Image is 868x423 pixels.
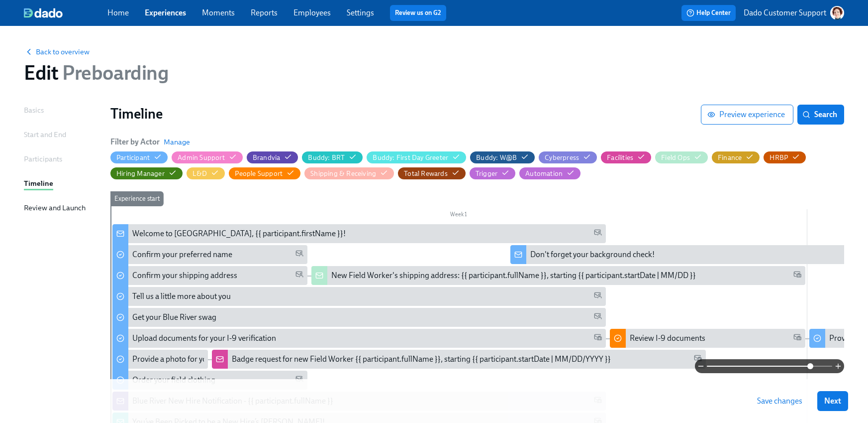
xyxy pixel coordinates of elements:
[470,151,535,163] button: Buddy: W@B
[601,151,651,163] button: Facilities
[302,151,363,163] button: Buddy: BRT
[112,287,606,306] div: Tell us a little more about you
[594,333,602,344] span: Work Email
[793,270,801,282] span: Work Email
[750,391,809,411] button: Save changes
[110,137,160,147] h6: Filter by Actor
[367,151,466,163] button: Buddy: First Day Greeter
[594,312,602,323] span: Personal Email
[132,333,276,344] div: Upload documents for your I-9 verification
[830,6,844,20] img: AATXAJw-nxTkv1ws5kLOi-TQIsf862R-bs_0p3UQSuGH=s96-c
[58,61,168,85] span: Preboarding
[395,8,441,18] a: Review us on G2
[331,270,696,281] div: New Field Worker's shipping address: {{ participant.fullName }}, starting {{ participant.startDat...
[110,167,183,179] button: Hiring Manager
[112,266,307,285] div: Confirm your shipping address
[295,375,303,386] span: Personal Email
[607,153,633,162] div: Hide Facilities
[525,169,563,178] div: Automation
[212,350,705,369] div: Badge request for new Field Worker {{ participant.fullName }}, starting {{ participant.startDate ...
[686,8,731,18] span: Help Center
[824,396,841,406] span: Next
[132,354,253,365] div: Provide a photo for your BRT badge
[310,169,376,178] div: Shipping & Receiving
[308,153,345,162] div: Buddy: BRT
[293,8,331,17] a: Employees
[145,8,186,17] a: Experiences
[116,169,165,178] div: Hiring Manager
[476,153,517,162] div: Hide Buddy: W@B
[390,5,446,21] button: Review us on G2
[24,61,169,85] h1: Edit
[232,354,611,365] div: Badge request for new Field Worker {{ participant.fullName }}, starting {{ participant.startDate ...
[398,167,466,179] button: Total Rewards
[793,333,801,344] span: Work Email
[110,151,168,163] button: Participant
[295,270,303,282] span: Personal Email
[304,167,394,179] button: Shipping & Receiving
[661,153,690,162] div: Field Ops
[404,169,448,178] div: Hide Total Rewards
[112,308,606,327] div: Get your Blue River swag
[193,169,207,178] div: Hide L&D
[530,249,655,260] div: Don't forget your background check!
[744,6,844,20] button: Dado Customer Support
[132,375,215,386] div: Order your field clothing
[251,8,278,17] a: Reports
[681,5,736,21] button: Help Center
[24,47,90,57] button: Back to overview
[112,224,606,243] div: Welcome to [GEOGRAPHIC_DATA], {{ participant.firstName }}!
[770,153,788,162] div: HRBP
[744,7,826,18] p: Dado Customer Support
[311,266,805,285] div: New Field Worker's shipping address: {{ participant.fullName }}, starting {{ participant.startDat...
[24,129,66,140] div: Start and End
[757,396,802,406] span: Save changes
[373,153,448,162] div: Buddy: First Day Greeter
[797,105,844,125] button: Search
[545,153,579,162] div: Hide Cyberpress
[701,105,793,125] button: Preview experience
[476,169,497,178] div: Hide Trigger
[132,312,216,323] div: Get your Blue River swag
[229,167,300,179] button: People Support
[817,391,848,411] button: Next
[132,228,346,239] div: Welcome to [GEOGRAPHIC_DATA], {{ participant.firstName }}!
[164,137,190,147] button: Manage
[132,249,232,260] div: Confirm your preferred name
[247,151,298,163] button: Brandvia
[295,249,303,261] span: Personal Email
[24,8,63,18] img: dado
[804,110,837,120] span: Search
[594,291,602,302] span: Personal Email
[112,350,208,369] div: Provide a photo for your BRT badge
[110,209,807,222] div: Week 1
[187,167,225,179] button: L&D
[764,151,806,163] button: HRBP
[112,329,606,348] div: Upload documents for your I-9 verification
[116,153,150,162] div: Hide Participant
[132,291,231,302] div: Tell us a little more about you
[253,153,281,162] div: Brandvia
[24,8,107,18] a: dado
[347,8,374,17] a: Settings
[594,228,602,240] span: Personal Email
[655,151,708,163] button: Field Ops
[709,110,785,120] span: Preview experience
[178,153,225,162] div: Hide Admin Support
[110,105,701,123] h1: Timeline
[470,167,515,179] button: Trigger
[712,151,760,163] button: Finance
[718,153,742,162] div: Hide Finance
[110,191,164,206] div: Experience start
[24,153,62,164] div: Participants
[610,329,805,348] div: Review I-9 documents
[24,178,53,189] div: Timeline
[694,354,702,365] span: Work Email
[202,8,235,17] a: Moments
[235,169,283,178] div: People Support
[24,105,44,116] div: Basics
[24,202,86,213] div: Review and Launch
[172,151,243,163] button: Admin Support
